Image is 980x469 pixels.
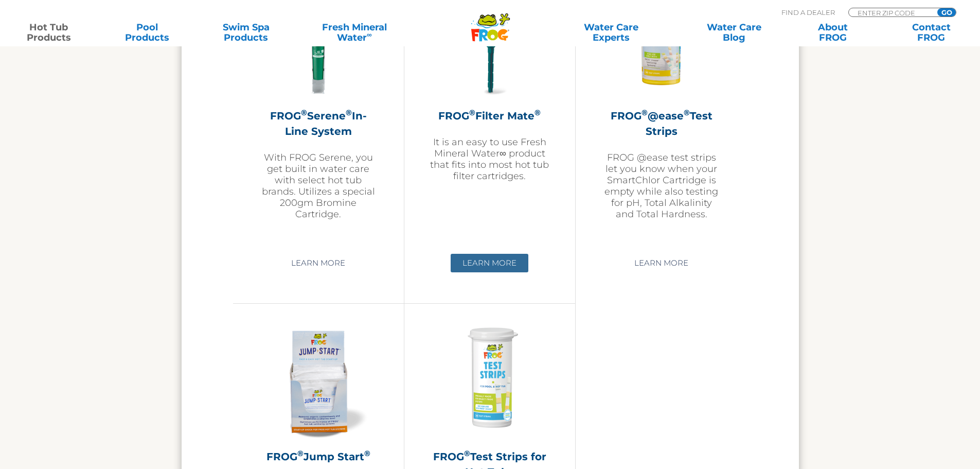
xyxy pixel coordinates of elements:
[367,30,372,39] sup: ∞
[430,108,549,124] h2: FROG Filter Mate
[10,22,87,43] a: Hot TubProducts
[781,8,835,17] p: Find A Dealer
[696,22,772,43] a: Water CareBlog
[451,254,528,272] a: Learn More
[259,449,378,464] h2: FROG Jump Start
[259,152,378,220] p: With FROG Serene, you get built in water care with select hot tub brands. Utilizes a special 200g...
[364,448,370,458] sup: ®
[857,8,926,17] input: Zip Code Form
[306,22,402,43] a: Fresh MineralWater∞
[534,108,541,117] sup: ®
[279,254,357,272] a: Learn More
[622,254,700,272] a: Learn More
[109,22,186,43] a: PoolProducts
[549,22,673,43] a: Water CareExperts
[208,22,284,43] a: Swim SpaProducts
[430,136,549,182] p: It is an easy to use Fresh Mineral Water∞ product that fits into most hot tub filter cartridges.
[601,108,721,139] h2: FROG @ease Test Strips
[464,448,470,458] sup: ®
[684,108,690,117] sup: ®
[259,108,378,139] h2: FROG Serene In-Line System
[430,319,549,439] img: Frog-Test-Strip-bottle-300x300.png
[937,8,956,16] input: GO
[794,22,871,43] a: AboutFROG
[601,152,721,220] p: FROG @ease test strips let you know when your SmartChlor Cartridge is empty while also testing fo...
[893,22,970,43] a: ContactFROG
[346,108,352,117] sup: ®
[297,448,304,458] sup: ®
[301,108,307,117] sup: ®
[642,108,648,117] sup: ®
[469,108,475,117] sup: ®
[259,319,378,439] img: jump-start-300x300.png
